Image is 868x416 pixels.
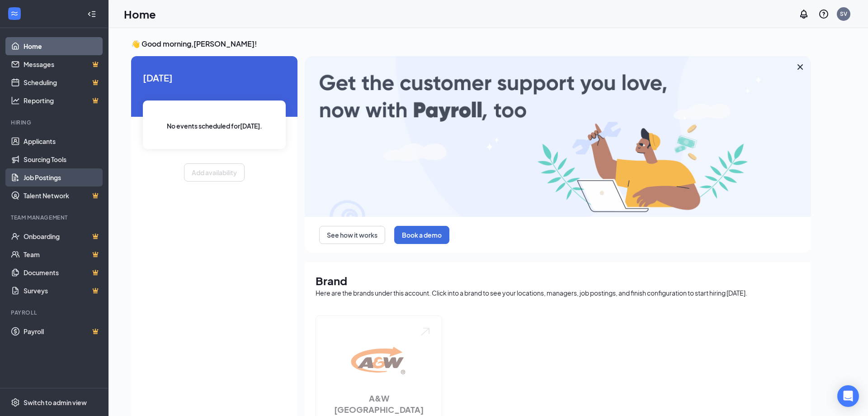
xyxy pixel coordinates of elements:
span: [DATE] [143,71,286,85]
a: Home [24,37,101,55]
a: Sourcing Tools [24,150,101,168]
a: Job Postings [24,168,101,186]
div: Payroll [11,309,99,316]
a: PayrollCrown [24,322,101,340]
svg: Cross [795,62,806,72]
button: Book a demo [394,226,449,244]
div: Hiring [11,119,99,126]
img: payroll-large.gif [305,56,811,217]
div: Team Management [11,214,99,221]
h1: Brand [316,273,800,288]
a: DocumentsCrown [24,263,101,282]
a: OnboardingCrown [24,227,101,245]
svg: Notifications [798,9,809,19]
div: Switch to admin view [24,398,87,407]
svg: QuestionInfo [818,9,829,19]
a: MessagesCrown [24,55,101,73]
a: Talent NetworkCrown [24,186,101,205]
a: ReportingCrown [24,91,101,110]
h1: Home [124,6,156,22]
a: SchedulingCrown [24,73,101,91]
a: TeamCrown [24,245,101,263]
a: SurveysCrown [24,282,101,300]
svg: WorkstreamLogo [10,9,19,18]
svg: Collapse [87,10,96,19]
svg: Settings [11,398,20,407]
button: See how it works [319,226,385,244]
div: Open Intercom Messenger [837,385,859,407]
div: SV [840,10,847,18]
div: Here are the brands under this account. Click into a brand to see your locations, managers, job p... [316,288,800,297]
span: No events scheduled for [DATE] . [167,121,262,131]
a: Applicants [24,132,101,150]
h3: 👋 Good morning, [PERSON_NAME] ! [131,39,811,49]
